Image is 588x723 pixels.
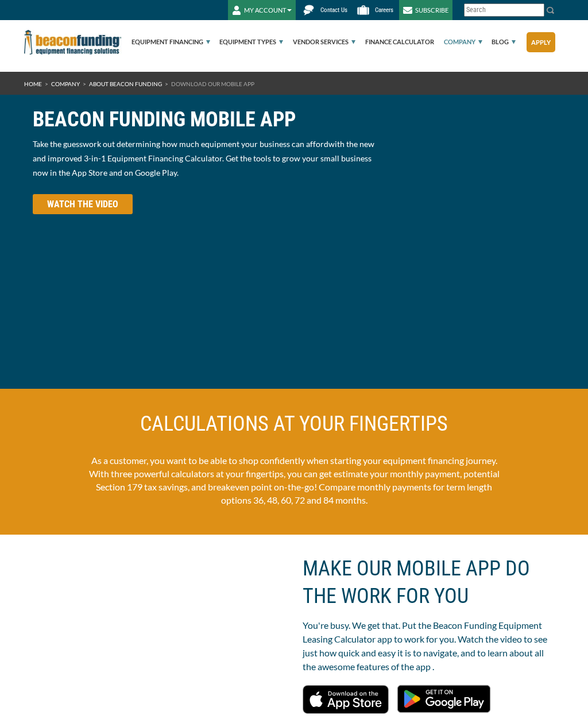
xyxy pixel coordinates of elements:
[33,139,374,177] span: with the new and improved 3-in-1 Equipment Financing Calculator. Get the tools to grow your small...
[303,620,547,672] span: You're busy. We get that. Put the Beacon Funding Equipment Leasing Calculator app to work for you...
[284,20,355,64] a: Vendor Services
[546,6,555,15] img: Search
[24,37,122,46] a: Beacon Funding Corporation
[211,20,283,64] a: Equipment Types
[532,6,541,15] a: Clear search text
[89,455,500,505] span: As a customer, you want to be able to shop confidently when starting your equipment financing jou...
[303,685,389,714] img: Download on the App Store
[435,20,482,64] a: Company
[464,3,544,17] input: Search
[320,6,347,14] span: Contact Us
[483,20,516,64] a: Blog
[390,678,497,720] img: Get it on Google Play
[33,546,285,689] iframe: <span id="selection-marker-1" class="redactor-selection-marker"></span>
[33,108,376,131] h1: BEACON FUNDING MOBILE APP
[33,194,133,214] button: WATCH THE VIDEO
[303,556,530,608] span: MAKE OUR MOBILE APP DO THE WORK FOR YOU
[357,20,434,64] a: Finance Calculator
[24,30,122,55] img: Beacon Funding Corporation
[527,32,555,52] a: Apply
[33,139,328,149] span: Take the guesswork out determining how much equipment your business can afford
[123,20,210,64] a: Equipment Financing
[140,412,448,436] span: CALCULATIONS AT YOUR FINGERTIPS
[375,6,393,14] span: Careers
